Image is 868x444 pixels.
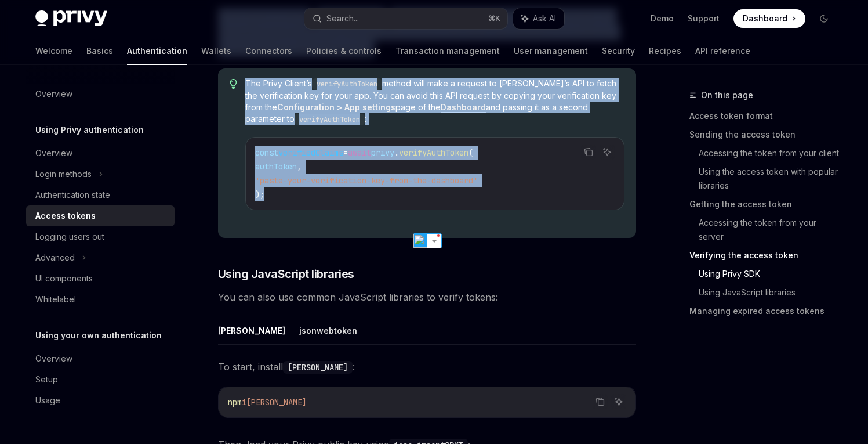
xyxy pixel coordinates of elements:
[312,78,382,90] code: verifyAuthToken
[343,147,348,158] span: =
[218,317,285,344] button: [PERSON_NAME]
[26,390,175,411] a: Usage
[699,214,842,246] a: Accessing the token from your server
[26,143,175,164] a: Overview
[701,88,753,102] span: On this page
[127,37,187,65] a: Authentication
[611,394,626,409] button: Ask AI
[35,352,72,366] div: Overview
[699,144,842,163] a: Accessing the token from your client
[299,317,357,344] button: jsonwebtoken
[581,145,596,160] button: Copy the contents from the code block
[371,147,394,158] span: privy
[246,397,307,407] span: [PERSON_NAME]
[600,145,615,160] button: Ask AI
[283,361,353,374] code: [PERSON_NAME]
[533,13,556,24] span: Ask AI
[26,185,175,205] a: Authentication state
[35,373,58,387] div: Setup
[26,226,175,247] a: Logging users out
[218,359,636,375] span: To start, install :
[255,175,478,186] span: 'paste-your-verification-key-from-the-dashboard'
[699,283,842,302] a: Using JavaScript libraries
[348,147,371,158] span: await
[689,302,842,320] a: Managing expired access tokens
[35,209,96,223] div: Access tokens
[602,37,635,65] a: Security
[245,78,624,125] span: The Privy Client’s method will make a request to [PERSON_NAME]’s API to fetch the verification ke...
[35,146,72,160] div: Overview
[395,37,500,65] a: Transaction management
[695,37,750,65] a: API reference
[245,37,292,65] a: Connectors
[35,272,93,286] div: UI components
[815,9,833,28] button: Toggle dark mode
[35,293,76,306] div: Whitelabel
[513,8,564,29] button: Ask AI
[326,12,359,26] div: Search...
[26,348,175,369] a: Overview
[255,189,264,200] span: );
[35,230,104,244] div: Logging users out
[35,167,92,181] div: Login methods
[689,246,842,265] a: Verifying the access token
[743,13,787,24] span: Dashboard
[26,369,175,390] a: Setup
[733,9,805,28] a: Dashboard
[699,265,842,283] a: Using Privy SDK
[230,79,238,89] svg: Tip
[689,107,842,125] a: Access token format
[255,147,278,158] span: const
[35,394,60,407] div: Usage
[242,397,246,407] span: i
[488,14,500,23] span: ⌘ K
[649,37,681,65] a: Recipes
[297,161,302,172] span: ,
[441,102,486,113] a: Dashboard
[35,37,72,65] a: Welcome
[468,147,473,158] span: (
[35,87,72,101] div: Overview
[35,123,144,137] h5: Using Privy authentication
[394,147,399,158] span: .
[277,102,395,112] strong: Configuration > App settings
[218,289,636,305] span: You can also use common JavaScript libraries to verify tokens:
[201,37,231,65] a: Wallets
[651,13,674,24] a: Demo
[689,125,842,144] a: Sending the access token
[514,37,588,65] a: User management
[26,205,175,226] a: Access tokens
[35,188,110,202] div: Authentication state
[86,37,113,65] a: Basics
[295,114,365,125] code: verifyAuthToken
[228,397,242,407] span: npm
[278,147,343,158] span: verifiedClaims
[689,195,842,214] a: Getting the access token
[218,266,354,282] span: Using JavaScript libraries
[35,329,162,342] h5: Using your own authentication
[255,161,297,172] span: authToken
[399,147,468,158] span: verifyAuthToken
[26,268,175,289] a: UI components
[306,37,382,65] a: Policies & controls
[35,251,75,265] div: Advanced
[26,289,175,310] a: Whitelabel
[593,394,608,409] button: Copy the contents from the code block
[688,13,720,24] a: Support
[35,10,107,27] img: dark logo
[26,84,175,104] a: Overview
[699,163,842,195] a: Using the access token with popular libraries
[304,8,507,29] button: Search...⌘K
